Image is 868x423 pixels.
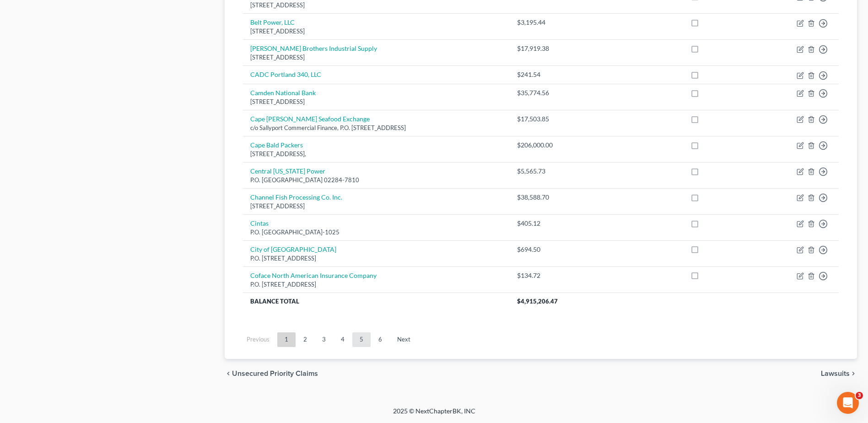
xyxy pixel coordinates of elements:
a: 5 [352,332,371,347]
div: [STREET_ADDRESS], [250,150,502,158]
div: $5,565.73 [517,167,581,176]
a: Camden National Bank [250,89,316,97]
a: Cape [PERSON_NAME] Seafood Exchange [250,115,370,123]
div: 2025 © NextChapterBK, INC [173,407,695,423]
div: $206,000.00 [517,141,581,150]
div: $35,774.56 [517,88,581,98]
a: Central [US_STATE] Power [250,167,325,175]
a: Cintas [250,219,269,227]
div: P.O. [GEOGRAPHIC_DATA]-1025 [250,228,502,237]
div: $405.12 [517,219,581,228]
a: Channel Fish Processing Co. Inc. [250,193,342,201]
div: $3,195.44 [517,18,581,27]
a: City of [GEOGRAPHIC_DATA] [250,245,336,253]
th: Balance Total [243,293,510,309]
a: Coface North American Insurance Company [250,271,377,279]
iframe: Intercom live chat [837,392,859,414]
button: chevron_left Unsecured Priority Claims [225,370,318,377]
div: [STREET_ADDRESS] [250,27,502,36]
div: $134.72 [517,271,581,280]
a: Belt Power, LLC [250,18,295,26]
a: 6 [371,332,389,347]
div: $694.50 [517,245,581,254]
span: Unsecured Priority Claims [232,370,318,377]
a: 1 [277,332,296,347]
div: $38,588.70 [517,193,581,202]
a: 2 [296,332,314,347]
div: $17,503.85 [517,114,581,124]
div: [STREET_ADDRESS] [250,53,502,62]
div: c/o Sallyport Commercial Finance, P.O. [STREET_ADDRESS] [250,124,502,132]
i: chevron_left [225,370,232,377]
a: 4 [334,332,352,347]
div: [STREET_ADDRESS] [250,98,502,106]
a: [PERSON_NAME] Brothers Industrial Supply [250,44,377,52]
div: $17,919.38 [517,44,581,53]
a: Next [390,332,418,347]
i: chevron_right [850,370,857,377]
div: P.O. [STREET_ADDRESS] [250,254,502,263]
span: 3 [856,392,863,399]
a: 3 [315,332,333,347]
div: P.O. [GEOGRAPHIC_DATA] 02284-7810 [250,176,502,184]
span: $4,915,206.47 [517,298,558,305]
button: Lawsuits chevron_right [821,370,857,377]
div: P.O. [STREET_ADDRESS] [250,280,502,289]
a: Cape Bald Packers [250,141,303,149]
div: [STREET_ADDRESS] [250,1,502,10]
div: $241.54 [517,70,581,79]
a: CADC Portland 340, LLC [250,70,321,78]
div: [STREET_ADDRESS] [250,202,502,211]
span: Lawsuits [821,370,850,377]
